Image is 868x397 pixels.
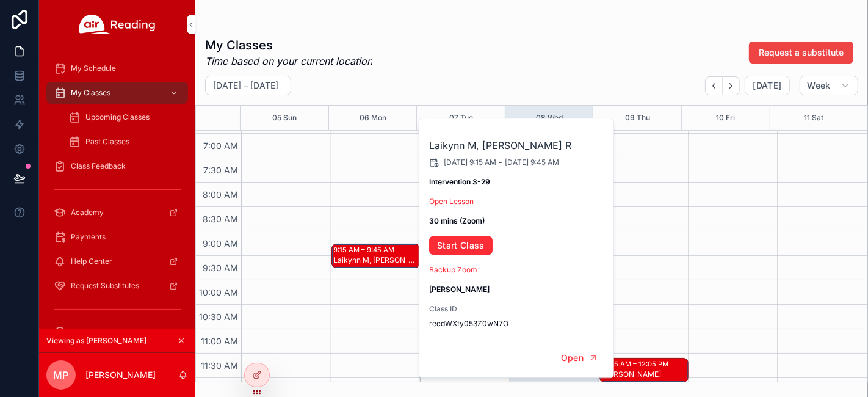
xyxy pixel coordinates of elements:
[625,106,650,130] button: 09 Thu
[602,359,671,369] div: 11:35 AM – 12:05 PM
[449,106,473,130] button: 07 Tue
[200,189,241,200] span: 8:00 AM
[745,76,789,95] button: [DATE]
[213,79,278,92] h2: [DATE] – [DATE]
[85,137,129,147] span: Past Classes
[71,88,110,98] span: My Classes
[200,214,241,224] span: 8:30 AM
[723,76,740,95] button: Next
[505,158,559,167] span: [DATE] 9:45 AM
[429,285,490,294] strong: [PERSON_NAME]
[429,265,477,274] a: Backup Zoom
[499,158,502,167] span: -
[749,42,853,64] button: Request a substitute
[71,161,126,171] span: Class Feedback
[85,369,156,381] p: [PERSON_NAME]
[205,54,372,68] em: Time based on your current location
[332,244,420,268] div: 9:15 AM – 9:45 AMLaikynn M, [PERSON_NAME] R
[46,226,188,248] a: Payments
[46,250,188,272] a: Help Center
[71,327,99,337] span: Account
[71,208,104,217] span: Academy
[429,216,485,225] strong: 30 mins (Zoom)
[536,106,563,130] button: 08 Wed
[429,197,474,206] a: Open Lesson
[46,321,188,343] a: Account
[46,336,146,346] span: Viewing as [PERSON_NAME]
[272,106,297,130] button: 05 Sun
[46,57,188,79] a: My Schedule
[429,236,493,255] a: Start Class
[196,287,241,297] span: 10:00 AM
[198,336,241,346] span: 11:00 AM
[198,360,241,371] span: 11:30 AM
[200,263,241,273] span: 9:30 AM
[429,304,605,314] span: Class ID
[759,46,844,59] span: Request a substitute
[85,112,150,122] span: Upcoming Classes
[808,80,831,91] span: Week
[716,106,735,130] button: 10 Fri
[602,370,687,379] div: [PERSON_NAME]
[429,177,490,186] strong: Intervention 3-29
[334,245,398,255] div: 9:15 AM – 9:45 AM
[71,64,116,73] span: My Schedule
[429,138,605,153] h2: Laikynn M, [PERSON_NAME] R
[61,131,188,153] a: Past Classes
[46,275,188,297] a: Request Substitutes
[753,80,781,91] span: [DATE]
[360,106,386,130] button: 06 Mon
[561,352,584,363] span: Open
[200,238,241,249] span: 9:00 AM
[39,49,195,329] div: scrollable content
[705,76,723,95] button: Back
[200,140,241,151] span: 7:00 AM
[334,255,419,265] div: Laikynn M, [PERSON_NAME] R
[61,106,188,128] a: Upcoming Classes
[71,257,112,266] span: Help Center
[79,15,156,34] img: App logo
[71,281,139,291] span: Request Substitutes
[46,82,188,104] a: My Classes
[200,165,241,175] span: 7:30 AM
[800,76,858,95] button: Week
[46,202,188,224] a: Academy
[46,155,188,177] a: Class Feedback
[71,232,106,242] span: Payments
[429,319,605,329] span: recdWXty053Z0wN7O
[804,106,823,130] button: 11 Sat
[54,368,69,382] span: MP
[553,348,606,368] button: Open
[600,359,688,382] div: 11:35 AM – 12:05 PM[PERSON_NAME]
[196,311,241,322] span: 10:30 AM
[444,158,496,167] span: [DATE] 9:15 AM
[205,37,372,54] h1: My Classes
